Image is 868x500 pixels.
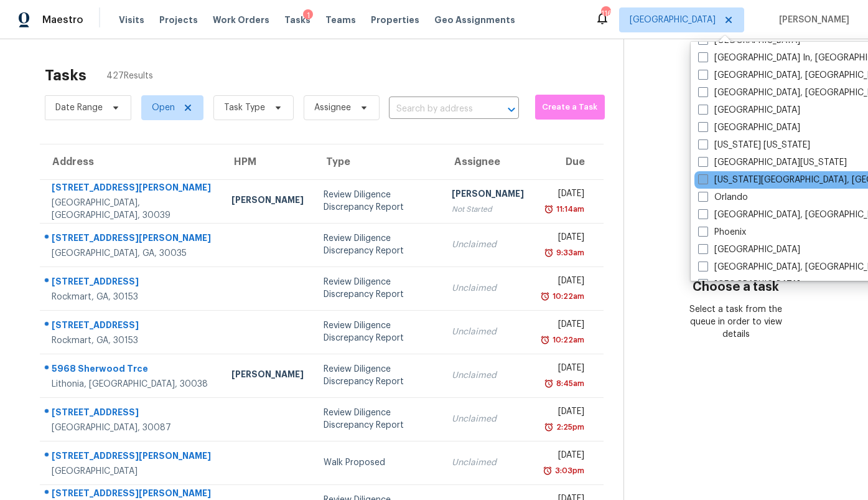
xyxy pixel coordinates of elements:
[324,232,432,257] div: Review Diligence Discrepancy Report
[434,14,515,26] span: Geo Assignments
[52,291,212,303] div: Rockmart, GA, 30153
[314,144,442,179] th: Type
[52,232,212,247] div: [STREET_ADDRESS][PERSON_NAME]
[42,14,83,26] span: Maestro
[231,368,304,384] div: [PERSON_NAME]
[213,14,269,26] span: Work Orders
[55,101,103,114] span: Date Range
[324,363,432,388] div: Review Diligence Discrepancy Report
[324,276,432,301] div: Review Diligence Discrepancy Report
[544,449,584,465] div: [DATE]
[544,377,554,390] img: Overdue Alarm Icon
[324,319,432,344] div: Review Diligence Discrepancy Report
[544,405,584,421] div: [DATE]
[40,144,222,179] th: Address
[698,156,847,169] label: [GEOGRAPHIC_DATA][US_STATE]
[544,318,584,334] div: [DATE]
[543,465,553,477] img: Overdue Alarm Icon
[52,422,212,434] div: [GEOGRAPHIC_DATA], 30087
[119,14,144,26] span: Visits
[698,226,746,238] label: Phoenix
[52,197,212,222] div: [GEOGRAPHIC_DATA], [GEOGRAPHIC_DATA], 30039
[601,7,610,20] div: 116
[45,69,86,82] h2: Tasks
[680,303,792,341] div: Select a task from the queue in order to view details
[698,191,748,204] label: Orlando
[541,100,599,115] span: Create a Task
[544,362,584,377] div: [DATE]
[231,194,304,209] div: [PERSON_NAME]
[389,100,484,119] input: Search by address
[314,101,351,114] span: Assignee
[324,456,432,469] div: Walk Proposed
[52,465,212,478] div: [GEOGRAPHIC_DATA]
[554,377,584,390] div: 8:45am
[698,243,800,256] label: [GEOGRAPHIC_DATA]
[106,70,153,82] span: 427 Results
[324,189,432,214] div: Review Diligence Discrepancy Report
[52,362,212,378] div: 5968 Sherwood Trce
[452,413,524,425] div: Unclaimed
[452,187,524,203] div: [PERSON_NAME]
[698,121,800,134] label: [GEOGRAPHIC_DATA]
[544,275,584,290] div: [DATE]
[452,203,524,215] div: Not Started
[554,247,584,259] div: 9:33am
[540,334,550,346] img: Overdue Alarm Icon
[222,144,314,179] th: HPM
[698,139,810,151] label: [US_STATE] [US_STATE]
[630,14,716,26] span: [GEOGRAPHIC_DATA]
[452,456,524,469] div: Unclaimed
[503,101,520,118] button: Open
[550,334,584,346] div: 10:22am
[52,406,212,422] div: [STREET_ADDRESS]
[553,465,584,477] div: 3:03pm
[544,247,554,259] img: Overdue Alarm Icon
[284,16,310,24] span: Tasks
[452,282,524,295] div: Unclaimed
[324,407,432,432] div: Review Diligence Discrepancy Report
[534,144,603,179] th: Due
[52,378,212,390] div: Lithonia, [GEOGRAPHIC_DATA], 30038
[52,450,212,465] div: [STREET_ADDRESS][PERSON_NAME]
[535,95,605,120] button: Create a Task
[224,101,265,114] span: Task Type
[540,290,550,303] img: Overdue Alarm Icon
[544,203,554,215] img: Overdue Alarm Icon
[550,290,584,303] div: 10:22am
[52,181,212,197] div: [STREET_ADDRESS][PERSON_NAME]
[544,421,554,433] img: Overdue Alarm Icon
[698,104,800,116] label: [GEOGRAPHIC_DATA]
[159,14,198,26] span: Projects
[698,278,800,291] label: [GEOGRAPHIC_DATA]
[52,275,212,291] div: [STREET_ADDRESS]
[452,369,524,382] div: Unclaimed
[774,14,849,26] span: [PERSON_NAME]
[442,144,534,179] th: Assignee
[544,187,584,203] div: [DATE]
[152,101,175,114] span: Open
[52,334,212,347] div: Rockmart, GA, 30153
[554,203,584,215] div: 11:14am
[303,9,313,22] div: 1
[693,281,779,293] h3: Choose a task
[325,14,356,26] span: Teams
[452,238,524,251] div: Unclaimed
[544,231,584,247] div: [DATE]
[371,14,419,26] span: Properties
[52,319,212,334] div: [STREET_ADDRESS]
[52,247,212,260] div: [GEOGRAPHIC_DATA], GA, 30035
[452,326,524,338] div: Unclaimed
[554,421,584,433] div: 2:25pm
